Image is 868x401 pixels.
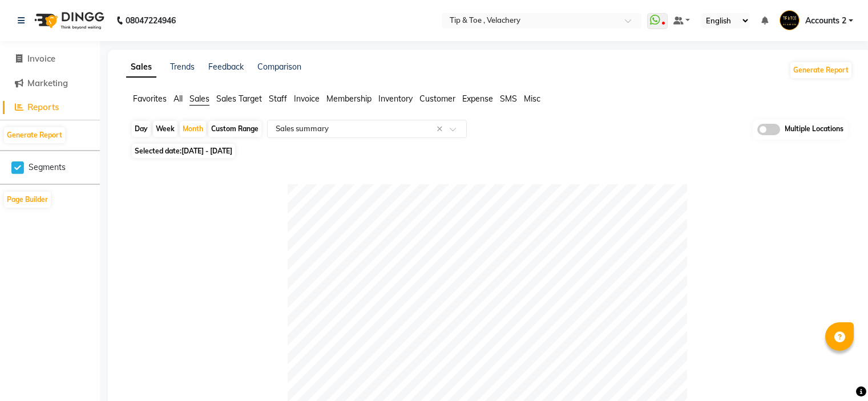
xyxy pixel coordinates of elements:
span: Marketing [27,78,68,88]
span: Expense [462,94,493,104]
b: 08047224946 [126,5,176,37]
span: Misc [524,94,540,104]
span: Sales Target [216,94,262,104]
span: [DATE] - [DATE] [181,147,232,155]
span: Reports [27,102,59,112]
span: SMS [500,94,517,104]
a: Marketing [3,77,97,90]
button: Page Builder [4,192,51,208]
div: Month [180,121,206,137]
span: Accounts 2 [805,15,846,27]
div: Custom Range [208,121,261,137]
span: Favorites [133,94,167,104]
span: Inventory [378,94,413,104]
span: Sales [189,94,209,104]
iframe: chat widget [820,355,857,390]
div: Day [132,121,151,137]
a: Sales [126,57,156,78]
span: Membership [326,94,372,104]
img: Accounts 2 [780,10,800,30]
span: Selected date: [132,144,235,158]
span: All [173,94,183,104]
a: Comparison [257,62,301,72]
span: Invoice [27,53,55,64]
a: Feedback [208,62,244,72]
span: Segments [29,161,66,173]
span: Clear all [437,123,446,135]
span: Staff [269,94,287,104]
a: Trends [170,62,195,72]
a: Reports [3,101,97,114]
div: Week [153,121,177,137]
button: Generate Report [4,127,65,143]
button: Generate Report [790,62,851,78]
img: logo [29,5,107,37]
span: Invoice [294,94,320,104]
a: Invoice [3,52,97,66]
span: Multiple Locations [785,124,843,135]
span: Customer [419,94,455,104]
